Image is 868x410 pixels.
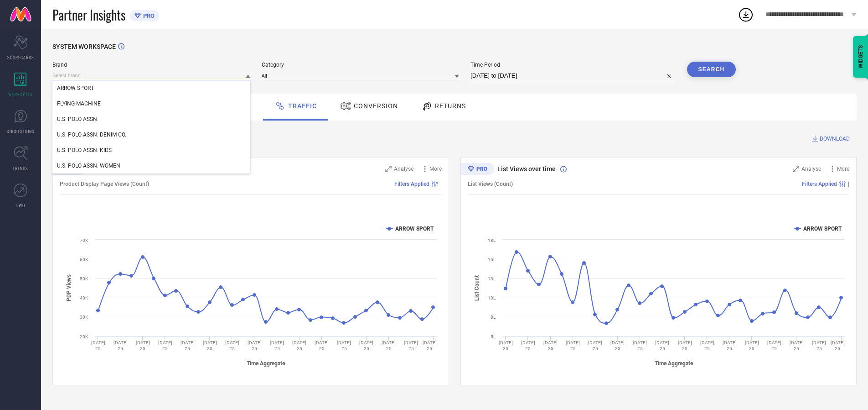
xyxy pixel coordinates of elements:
span: Analyse [394,166,413,172]
span: Partner Insights [52,5,125,24]
span: Analyse [801,166,821,172]
span: DOWNLOAD [820,134,850,143]
span: List Views over time [497,165,556,173]
text: [DATE] 25 [181,340,195,351]
span: WORKSPACE [8,91,33,98]
tspan: Time Aggregate [654,360,693,367]
div: U.S. POLO ASSN. [52,111,250,127]
text: [DATE] 25 [744,340,759,351]
text: [DATE] 25 [610,340,625,351]
text: [DATE] 25 [270,340,284,351]
span: TRENDS [13,165,28,172]
text: [DATE] 25 [566,340,580,351]
text: [DATE] 25 [588,340,602,351]
input: Select brand [52,71,250,80]
text: [DATE] 25 [136,340,150,351]
text: [DATE] 25 [225,340,239,351]
text: [DATE] 25 [655,340,669,351]
span: | [440,181,442,187]
div: Premium [460,163,494,177]
span: U.S. POLO ASSN. WOMEN [57,163,120,169]
text: 40K [80,295,88,300]
span: SCORECARDS [7,54,34,61]
text: [DATE] 25 [404,340,418,351]
text: 60K [80,257,88,262]
tspan: PDP Views [66,274,72,301]
text: [DATE] 25 [114,340,128,351]
span: More [429,166,442,172]
span: Product Display Page Views (Count) [60,181,149,187]
div: ARROW SPORT [52,80,250,96]
text: 18L [488,238,496,243]
span: U.S. POLO ASSN. KIDS [57,147,112,153]
text: 50K [80,276,88,281]
span: Conversion [354,102,398,110]
svg: Zoom [793,166,799,172]
div: FLYING MACHINE [52,96,250,111]
tspan: List Count [474,275,480,300]
tspan: Time Aggregate [247,360,285,367]
text: [DATE] 25 [158,340,172,351]
span: List Views (Count) [468,181,513,187]
text: [DATE] 25 [677,340,692,351]
span: FLYING MACHINE [57,100,101,107]
span: U.S. POLO ASSN. [57,116,98,122]
text: [DATE] 25 [315,340,329,351]
text: [DATE] 25 [337,340,351,351]
text: [DATE] 25 [248,340,262,351]
text: [DATE] 25 [633,340,647,351]
text: 20K [80,334,88,339]
text: [DATE] 25 [767,340,781,351]
text: [DATE] 25 [700,340,714,351]
input: Select time period [470,70,676,81]
span: FWD [16,202,25,209]
text: 10L [488,295,496,300]
span: | [848,181,849,187]
span: Time Period [470,62,676,68]
text: 13L [488,276,496,281]
span: Filters Applied [802,181,837,187]
text: [DATE] 25 [521,340,535,351]
span: SUGGESTIONS [7,128,35,135]
span: PRO [141,12,155,19]
svg: Zoom [385,166,392,172]
text: [DATE] 25 [543,340,558,351]
text: ARROW SPORT [395,226,434,232]
text: 15L [488,257,496,262]
span: U.S. POLO ASSN. DENIM CO. [57,131,126,138]
div: U.S. POLO ASSN. DENIM CO. [52,127,250,142]
span: Returns [435,102,466,110]
div: U.S. POLO ASSN. KIDS [52,142,250,158]
text: [DATE] 25 [498,340,512,351]
text: [DATE] 25 [789,340,803,351]
span: Filters Applied [394,181,429,187]
text: [DATE] 25 [830,340,844,351]
span: Brand [52,62,250,68]
button: Search [687,62,736,77]
span: Category [262,62,460,68]
text: [DATE] 25 [359,340,373,351]
span: Traffic [288,102,317,110]
text: 8L [491,315,496,320]
text: 5L [491,334,496,339]
text: [DATE] 25 [91,340,105,351]
text: [DATE] 25 [203,340,217,351]
text: [DATE] 25 [722,340,736,351]
text: 30K [80,315,88,320]
text: [DATE] 25 [812,340,826,351]
text: [DATE] 25 [382,340,396,351]
div: U.S. POLO ASSN. WOMEN [52,158,250,173]
text: [DATE] 25 [423,340,437,351]
div: Open download list [738,6,754,23]
span: SYSTEM WORKSPACE [52,43,116,50]
span: ARROW SPORT [57,85,94,91]
text: ARROW SPORT [803,226,842,232]
span: More [837,166,849,172]
text: [DATE] 25 [292,340,306,351]
text: 70K [80,238,88,243]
